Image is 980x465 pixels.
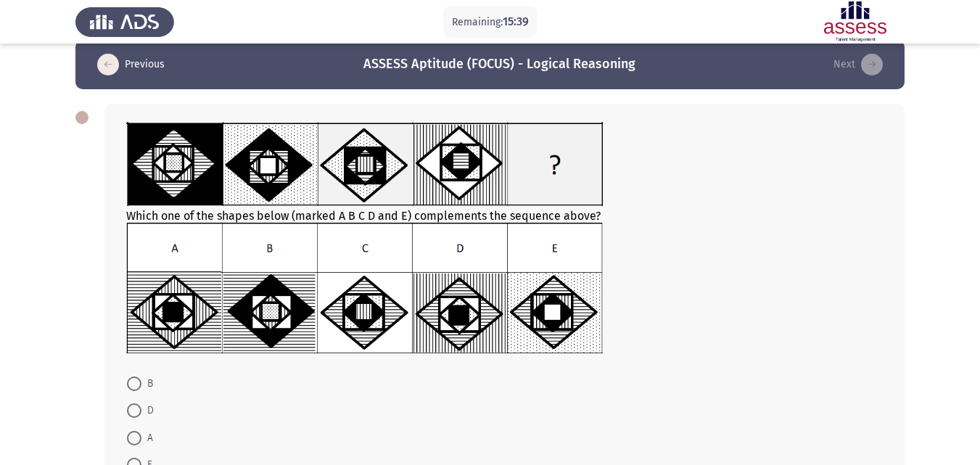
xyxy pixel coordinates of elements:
img: Assess Talent Management logo [75,1,174,42]
span: 15:39 [503,15,529,28]
span: A [141,429,153,447]
button: load previous page [93,53,169,76]
img: Assessment logo of ASSESS Focus 4 Module Assessment (EN/AR) (Advanced - IB) [806,1,905,42]
img: UkFYYV8wOThfQi5wbmcxNjkxMzM0MjMzMDEw.png [126,223,603,353]
h3: ASSESS Aptitude (FOCUS) - Logical Reasoning [363,55,635,73]
p: Remaining: [452,13,529,31]
span: D [141,402,154,419]
button: load next page [829,53,887,76]
div: Which one of the shapes below (marked A B C D and E) complements the sequence above? [126,122,883,356]
span: B [141,375,153,392]
img: UkFYYV8wOThfQS5wbmcxNjkxMzM0MjA5NjIw.png [126,122,603,206]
